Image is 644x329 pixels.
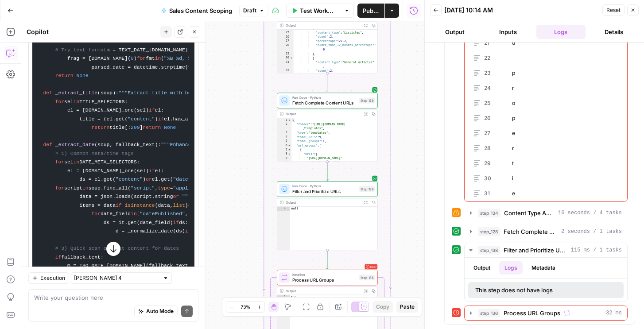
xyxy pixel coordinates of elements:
[277,160,291,169] div: 10
[602,4,625,16] button: Reset
[473,159,505,167] div: 29
[286,4,340,18] button: Test Workflow
[326,73,328,92] g: Edge from step_90 to step_128
[277,39,294,43] div: 27
[188,203,200,208] span: else
[504,227,558,236] span: Fetch Complete Content URLs
[473,54,505,62] div: 22
[116,203,122,208] span: if
[140,211,185,217] span: "datePublished"
[124,203,155,208] span: isinstance
[173,203,185,208] span: list
[473,129,505,137] div: 27
[74,99,80,105] span: in
[290,56,293,60] span: Toggle code folding, rows 30 through 35
[376,303,389,311] span: Copy
[146,177,152,182] span: or
[146,307,174,315] span: Auto Mode
[164,56,197,61] span: "%B %d, %Y"
[326,250,328,269] g: Edge from step_138 to step_136
[277,43,294,52] div: 28
[137,56,146,61] span: for
[149,168,155,174] span: if
[43,90,52,96] span: def
[185,228,191,234] span: if
[473,174,505,182] div: 30
[370,263,376,271] span: Error
[465,206,627,220] button: 16 seconds / 4 tasks
[478,209,500,217] span: step_134
[473,190,505,197] div: 31
[55,151,134,156] span: # 1) Common meta/time tags
[277,135,291,139] div: 4
[91,211,100,217] span: for
[396,301,418,313] button: Paste
[400,303,415,311] span: Paste
[589,25,639,39] button: Details
[512,114,618,122] span: p
[512,144,618,152] span: r
[277,69,294,73] div: 32
[239,5,268,16] button: Draft
[158,116,164,122] span: if
[277,143,291,148] div: 6
[292,183,357,189] span: Run Code · Python
[286,200,360,205] div: Output
[277,207,290,211] div: 1
[372,301,393,313] button: Copy
[55,255,62,260] span: if
[131,56,134,61] span: 0
[277,4,378,74] div: Output { "content_type":"Listicles", "count":2, "percentage":22.2, "older_than_12_months_percenta...
[55,159,64,165] span: for
[512,159,618,167] span: t
[359,98,375,104] div: Step 128
[277,56,294,60] div: 30
[536,25,586,39] button: Logs
[292,272,357,277] span: Iteration
[155,56,161,61] span: in
[277,60,294,69] div: 31
[512,99,618,107] span: o
[473,69,505,77] div: 23
[292,100,357,106] span: Fetch Complete Content URLs
[173,220,179,225] span: if
[473,39,505,47] div: 21
[158,186,170,191] span: type
[292,277,357,283] span: Process URL Groups
[116,177,143,182] span: "content"
[27,27,158,36] div: Copilot
[55,186,64,191] span: for
[287,118,291,123] span: Toggle code folding, rows 1 through 24
[277,148,291,152] div: 7
[91,125,109,130] span: return
[512,39,618,47] span: d
[473,84,505,92] div: 24
[286,288,360,294] div: Output
[131,125,140,130] span: 200
[526,261,561,275] button: Metadata
[300,6,334,15] span: Test Workflow
[478,309,500,317] span: step_136
[277,131,291,135] div: 3
[465,306,627,320] button: 32 ms
[475,286,585,294] div: This step does not have logs
[277,118,291,123] div: 1
[241,303,250,310] span: 73%
[128,116,155,122] span: "content"
[277,156,291,161] div: 9
[173,194,179,199] span: or
[606,309,622,317] span: 32 ms
[143,125,161,130] span: return
[512,174,618,182] span: i
[512,69,618,77] span: p
[558,209,622,217] span: 16 seconds / 4 tasks
[55,99,64,105] span: for
[571,246,622,254] span: 115 ms / 1 tasks
[606,6,621,14] span: Reset
[131,186,155,191] span: "script"
[277,35,294,39] div: 26
[74,159,80,165] span: in
[173,186,237,191] span: "application/ld+json"
[243,7,256,15] span: Draft
[82,186,89,191] span: in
